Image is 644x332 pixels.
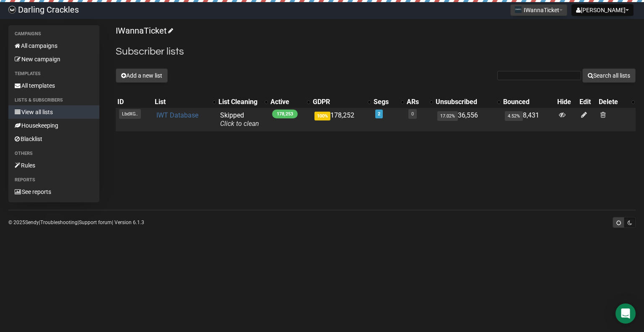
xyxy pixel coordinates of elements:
span: Skipped [220,111,259,128]
a: Housekeeping [8,119,99,132]
a: IWT Database [156,111,198,119]
th: Segs: No sort applied, activate to apply an ascending sort [372,96,405,108]
th: Unsubscribed: No sort applied, activate to apply an ascending sort [434,96,501,108]
div: Hide [557,98,576,106]
a: View all lists [8,105,99,119]
th: List Cleaning: No sort applied, activate to apply an ascending sort [217,96,269,108]
img: a5199ef85a574f23c5d8dbdd0683af66 [8,6,16,13]
div: Edit [579,98,595,106]
a: IWannaTicket [116,26,172,36]
img: 1.png [515,6,522,13]
a: Support forum [79,220,112,225]
td: 178,252 [311,108,372,131]
button: IWannaTicket [510,4,567,16]
th: ID: No sort applied, sorting is disabled [116,96,153,108]
td: 36,556 [434,108,501,131]
p: © 2025 | | | Version 6.1.3 [8,218,144,227]
li: Campaigns [8,29,99,39]
th: Active: No sort applied, activate to apply an ascending sort [269,96,311,108]
div: Open Intercom Messenger [615,303,636,324]
a: All campaigns [8,39,99,52]
li: Reports [8,175,99,185]
div: Active [270,98,303,106]
div: List [155,98,208,106]
a: Blacklist [8,132,99,146]
a: Troubleshooting [40,220,78,225]
button: Add a new list [116,68,168,83]
th: Edit: No sort applied, sorting is disabled [578,96,597,108]
div: ID [117,98,151,106]
span: LbdXG.. [119,109,141,119]
li: Others [8,149,99,159]
span: 100% [314,112,330,120]
span: 17.02% [437,111,458,121]
th: Hide: No sort applied, sorting is disabled [556,96,578,108]
span: 178,253 [272,110,298,118]
a: See reports [8,185,99,199]
a: Rules [8,159,99,172]
li: Lists & subscribers [8,95,99,105]
div: Unsubscribed [436,98,493,106]
th: GDPR: No sort applied, activate to apply an ascending sort [311,96,372,108]
li: Templates [8,69,99,79]
div: Delete [599,98,627,106]
td: 8,431 [501,108,555,131]
div: ARs [407,98,426,106]
div: Bounced [503,98,553,106]
span: 4.52% [505,111,523,121]
a: Sendy [25,220,39,225]
a: 0 [411,111,414,117]
a: All templates [8,79,99,92]
th: List: No sort applied, activate to apply an ascending sort [153,96,217,108]
th: Bounced: No sort applied, sorting is disabled [501,96,555,108]
div: Segs [374,98,397,106]
a: 2 [378,111,380,117]
a: New campaign [8,52,99,66]
th: Delete: No sort applied, activate to apply an ascending sort [597,96,636,108]
th: ARs: No sort applied, activate to apply an ascending sort [405,96,434,108]
div: GDPR [313,98,364,106]
a: Click to clean [220,120,259,128]
h2: Subscriber lists [116,44,636,59]
button: Search all lists [582,68,636,83]
div: List Cleaning [218,98,260,106]
button: [PERSON_NAME] [571,4,634,16]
